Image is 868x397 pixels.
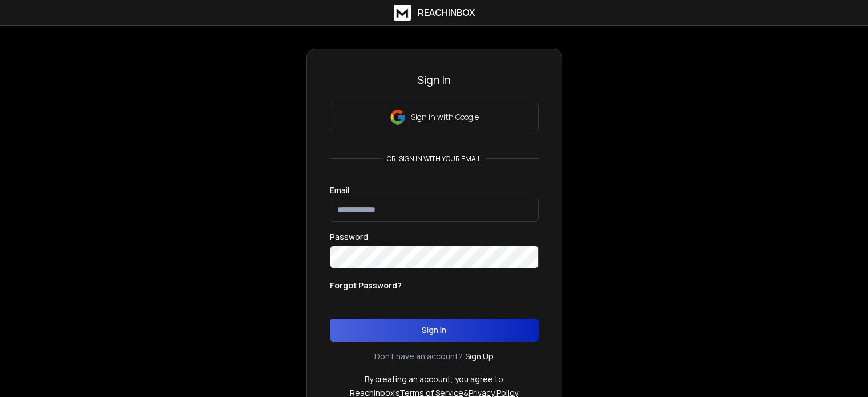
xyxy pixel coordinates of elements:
p: Sign in with Google [411,111,479,123]
a: ReachInbox [394,5,475,21]
p: By creating an account, you agree to [365,374,503,385]
a: Sign Up [465,351,494,362]
button: Sign In [330,319,539,342]
label: Email [330,186,349,194]
p: Don't have an account? [374,351,463,362]
h1: ReachInbox [418,6,475,19]
img: logo [394,5,411,21]
label: Password [330,233,368,241]
button: Sign in with Google [330,103,539,131]
p: or, sign in with your email [382,154,486,163]
h3: Sign In [330,72,539,88]
p: Forgot Password? [330,280,402,291]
